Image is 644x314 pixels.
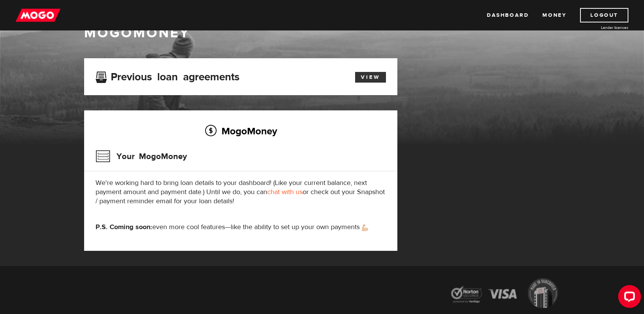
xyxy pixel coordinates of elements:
[16,8,61,22] img: mogo_logo-11ee424be714fa7cbb0f0f49df9e16ec.png
[355,72,386,83] a: View
[96,223,386,232] p: even more cool features—like the ability to set up your own payments
[571,25,628,30] a: Lender licences
[487,8,529,22] a: Dashboard
[96,179,386,206] p: We're working hard to bring loan details to your dashboard! (Like your current balance, next paym...
[96,147,187,166] h3: Your MogoMoney
[362,225,368,231] img: strong arm emoji
[96,123,386,139] h2: MogoMoney
[96,71,239,81] h3: Previous loan agreements
[84,25,560,41] h1: MogoMoney
[267,188,303,196] a: chat with us
[542,8,566,22] a: Money
[96,223,152,231] strong: P.S. Coming soon:
[612,282,644,314] iframe: LiveChat chat widget
[580,8,628,22] a: Logout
